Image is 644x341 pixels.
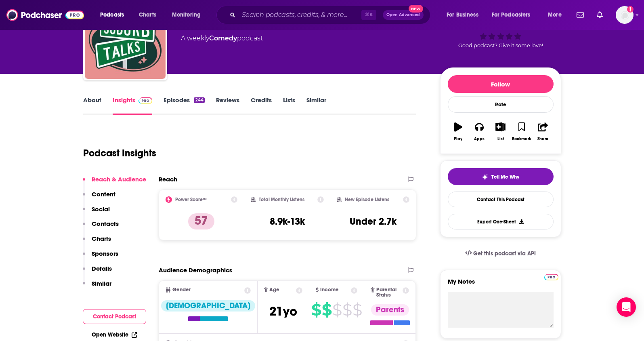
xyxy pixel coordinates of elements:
img: Podchaser Pro [544,274,558,280]
span: For Business [447,9,478,21]
div: Search podcasts, credits, & more... [224,6,438,24]
a: Episodes244 [164,96,204,115]
button: Play [448,117,469,146]
button: Apps [469,117,490,146]
button: Share [532,117,553,146]
img: Podchaser - Follow, Share and Rate Podcasts [6,7,84,23]
button: Details [83,265,112,280]
div: Rate [448,96,554,113]
span: For Podcasters [492,9,531,21]
a: Open Website [92,331,137,338]
button: open menu [166,8,211,21]
p: Contacts [92,220,119,227]
button: tell me why sparkleTell Me Why [448,168,554,185]
span: Podcasts [100,9,124,21]
h3: Under 2.7k [350,215,396,227]
img: User Profile [616,6,634,24]
span: Age [269,287,279,293]
a: Charts [134,8,161,21]
p: 57 [188,213,214,229]
span: $ [342,303,352,316]
button: open menu [94,8,134,21]
a: Get this podcast via API [459,244,543,263]
button: open menu [441,8,489,21]
div: [DEMOGRAPHIC_DATA] [161,300,255,312]
button: Charts [83,235,111,250]
h2: Reach [159,175,177,183]
span: Parental Status [376,287,401,298]
p: Details [92,265,112,272]
img: Podchaser Pro [138,97,153,104]
p: Similar [92,280,111,287]
span: Monitoring [172,9,201,21]
button: open menu [542,8,572,21]
button: Similar [83,280,111,295]
a: Reviews [216,96,239,115]
a: Contact This Podcast [448,192,554,207]
span: $ [311,303,321,316]
button: Open AdvancedNew [383,10,424,20]
span: 21 yo [269,303,297,319]
span: More [548,9,562,21]
button: Social [83,205,110,220]
a: About [83,96,101,115]
button: Bookmark [511,117,532,146]
div: Apps [474,137,485,141]
p: Charts [92,235,111,242]
button: Contacts [83,220,119,235]
div: Open Intercom Messenger [617,297,636,317]
a: Credits [251,96,272,115]
a: Pro website [544,273,558,280]
span: Gender [172,287,191,293]
input: Search podcasts, credits, & more... [239,8,361,21]
div: Share [537,137,548,141]
span: ⌘ K [361,10,376,20]
span: $ [352,303,362,316]
button: Contact Podcast [83,309,146,324]
span: Logged in as kochristina [616,6,634,24]
span: Tell Me Why [491,174,519,180]
a: Similar [306,96,326,115]
button: List [490,117,511,146]
div: Parents [371,304,409,316]
span: Charts [139,9,156,21]
span: New [409,5,423,13]
a: Show notifications dropdown [573,8,587,22]
a: Comedy [209,34,237,42]
button: Follow [448,75,554,93]
p: Content [92,190,115,198]
span: Income [320,287,339,293]
img: tell me why sparkle [482,174,488,180]
h2: New Episode Listens [345,197,389,202]
div: Play [454,137,462,141]
button: Sponsors [83,250,118,265]
p: Sponsors [92,250,118,257]
button: Content [83,190,115,205]
span: $ [332,303,342,316]
svg: Add a profile image [627,6,634,13]
a: Lists [283,96,295,115]
button: Show profile menu [616,6,634,24]
button: Export One-Sheet [448,214,554,229]
div: A weekly podcast [181,34,263,43]
a: Show notifications dropdown [594,8,606,22]
label: My Notes [448,278,554,292]
h3: 8.9k-13k [270,215,305,227]
div: 244 [194,97,204,103]
h2: Power Score™ [175,197,207,202]
h1: Podcast Insights [83,147,156,159]
h2: Audience Demographics [159,266,232,274]
div: List [497,137,504,141]
p: Social [92,205,110,213]
p: Reach & Audience [92,175,146,183]
button: Reach & Audience [83,175,146,190]
span: $ [322,303,331,316]
div: Bookmark [512,137,531,141]
span: Get this podcast via API [473,250,536,257]
h2: Total Monthly Listens [259,197,304,202]
a: InsightsPodchaser Pro [113,96,153,115]
span: Open Advanced [386,13,420,17]
span: Good podcast? Give it some love! [458,42,543,48]
button: open menu [487,8,542,21]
